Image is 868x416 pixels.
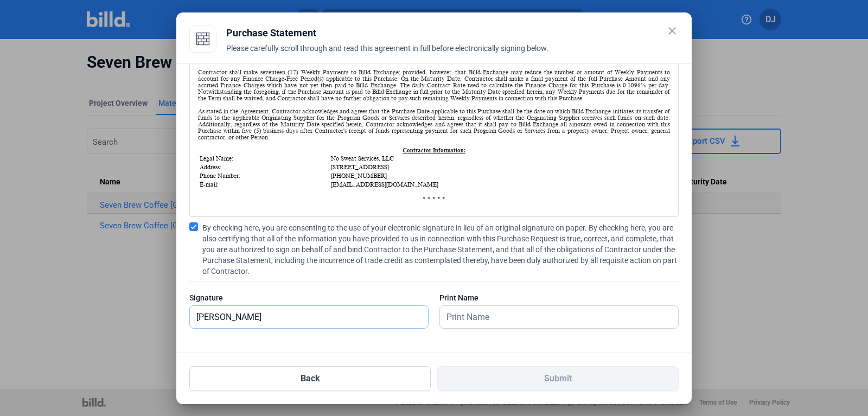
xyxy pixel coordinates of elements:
div: As stated in the Agreement, Contractor acknowledges and agrees that the Purchase Date applicable ... [198,108,670,147]
span: [STREET_ADDRESS] [331,164,389,170]
button: Back [189,366,431,391]
div: Contractor shall make seventeen (17) Weekly Payments to Billd Exchange; provided, however, that B... [198,69,670,101]
td: Phone Number: [199,172,329,180]
span: By checking here, you are consenting to the use of your electronic signature in lieu of an origin... [202,222,679,277]
button: Submit [437,366,679,391]
div: Signature [189,292,429,303]
td: [PHONE_NUMBER] [330,172,669,180]
div: Print Name [439,292,679,303]
mat-icon: close [666,24,679,37]
div: Purchase Statement [226,25,679,41]
input: Print Name [440,306,666,328]
td: E-mail: [199,181,329,188]
td: [EMAIL_ADDRESS][DOMAIN_NAME] [330,181,669,188]
div: Please carefully scroll through and read this agreement in full before electronically signing below. [226,43,679,67]
td: No Sweat Services, LLC [330,155,669,162]
input: Signature [190,306,428,328]
td: Legal Name: [199,155,329,162]
td: Address: [199,163,329,171]
u: Contractor Information: [403,147,465,153]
